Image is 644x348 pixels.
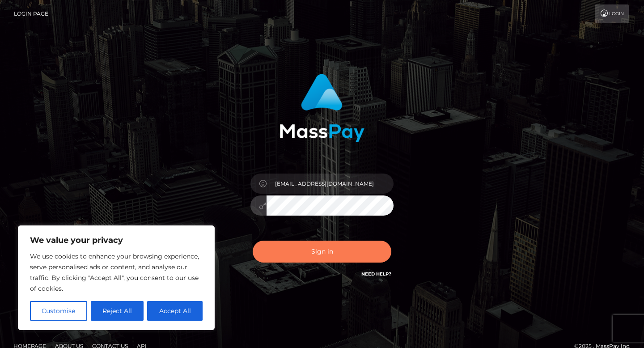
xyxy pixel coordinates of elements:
[595,4,629,23] a: Login
[280,74,364,142] img: MassPay Login
[30,251,203,294] p: We use cookies to enhance your browsing experience, serve personalised ads or content, and analys...
[267,174,394,194] input: Username...
[30,301,87,321] button: Customise
[91,301,144,321] button: Reject All
[253,241,391,263] button: Sign in
[30,235,203,246] p: We value your privacy
[14,4,48,23] a: Login Page
[361,271,391,277] a: Need Help?
[147,301,203,321] button: Accept All
[18,225,215,330] div: We value your privacy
